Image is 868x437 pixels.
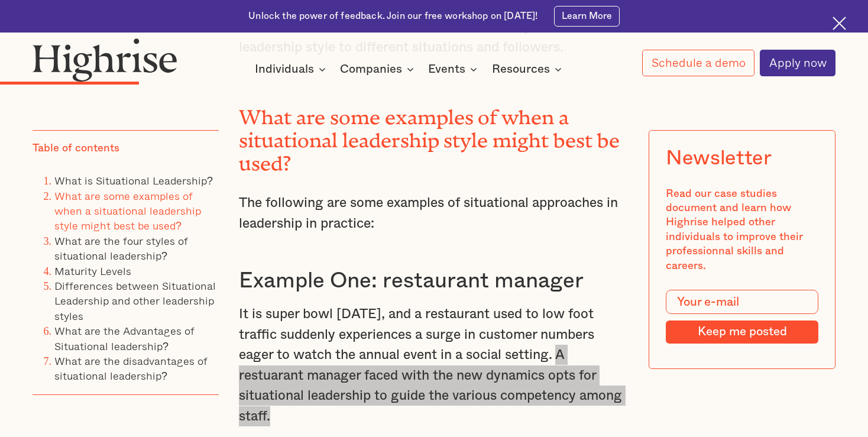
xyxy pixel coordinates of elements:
[54,323,195,354] a: What are the Advantages of Situational leadership?
[255,62,329,76] div: Individuals
[492,62,565,76] div: Resources
[54,173,213,189] a: What is Situational Leadership?
[666,187,818,273] div: Read our case studies document and learn how Highrise helped other individuals to improve their p...
[666,290,818,314] input: Your e-mail
[666,290,818,344] form: Modal Form
[642,50,754,76] a: Schedule a demo
[554,6,620,27] a: Learn More
[33,38,177,82] img: Highrise logo
[239,267,629,294] h3: Example One: restaurant manager
[492,62,550,76] div: Resources
[54,263,131,279] a: Maturity Levels
[833,17,846,30] img: Cross icon
[666,147,772,171] div: Newsletter
[54,277,216,324] a: Differences between Situational Leadership and other leadership styles
[33,142,119,156] div: Table of contents
[248,10,537,23] div: Unlock the power of feedback. Join our free workshop on [DATE]!
[54,187,201,234] a: What are some examples of when a situational leadership style might best be used?
[760,50,835,76] a: Apply now
[239,304,629,426] p: It is super bowl [DATE], and a restaurant used to low foot traffic suddenly experiences a surge i...
[255,62,314,76] div: Individuals
[428,62,481,76] div: Events
[239,193,629,234] p: The following are some examples of situational approaches in leadership in practice:
[428,62,465,76] div: Events
[54,232,188,264] a: What are the four styles of situational leadership?
[54,352,208,384] a: What are the disadvantages of situational leadership?
[666,321,818,344] input: Keep me posted
[239,101,629,170] h2: What are some examples of when a situational leadership style might best be used?
[340,62,402,76] div: Companies
[340,62,417,76] div: Companies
